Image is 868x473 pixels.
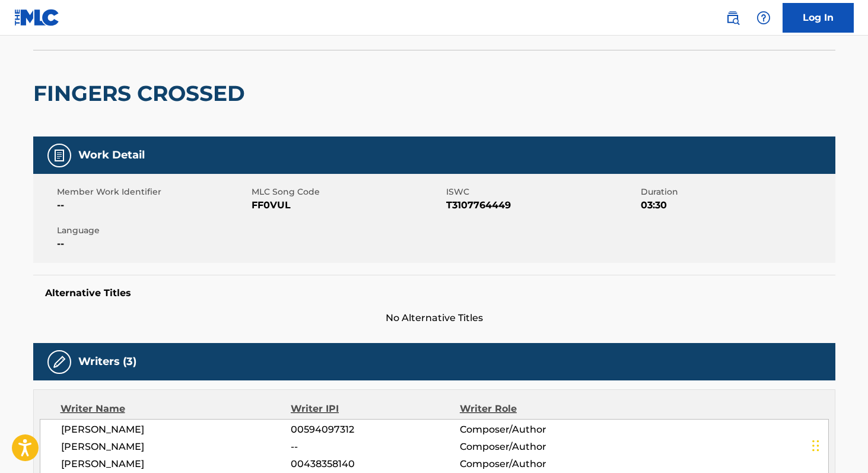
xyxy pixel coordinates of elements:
iframe: Chat Widget [809,416,868,473]
span: FF0VUL [252,198,443,212]
img: search [726,11,740,25]
span: MLC Song Code [252,186,443,198]
span: Language [57,224,249,237]
span: Composer/Author [460,423,613,437]
div: Help [752,6,775,30]
div: Writer IPI [291,402,460,416]
h5: Work Detail [78,148,145,162]
h5: Alternative Titles [45,287,824,299]
div: Writer Role [460,402,613,416]
span: [PERSON_NAME] [61,423,291,437]
a: Log In [783,3,854,33]
span: 03:30 [641,198,832,212]
span: [PERSON_NAME] [61,440,291,454]
span: 00594097312 [291,423,459,437]
span: -- [57,198,249,212]
div: Writer Name [61,402,291,416]
span: [PERSON_NAME] [61,457,291,471]
span: 00438358140 [291,457,459,471]
span: No Alternative Titles [33,311,835,325]
img: Writers [52,355,66,369]
span: T3107764449 [446,198,638,212]
h5: Writers (3) [78,355,136,369]
span: Duration [641,186,832,198]
span: Composer/Author [460,457,613,471]
a: Public Search [721,6,745,30]
img: MLC Logo [14,9,60,26]
span: Composer/Author [460,440,613,454]
img: help [756,11,771,25]
span: -- [57,237,249,251]
span: Member Work Identifier [57,186,249,198]
img: Work Detail [52,148,66,163]
span: -- [291,440,459,454]
div: Drag [812,428,819,464]
h2: FINGERS CROSSED [33,80,251,107]
span: ISWC [446,186,638,198]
